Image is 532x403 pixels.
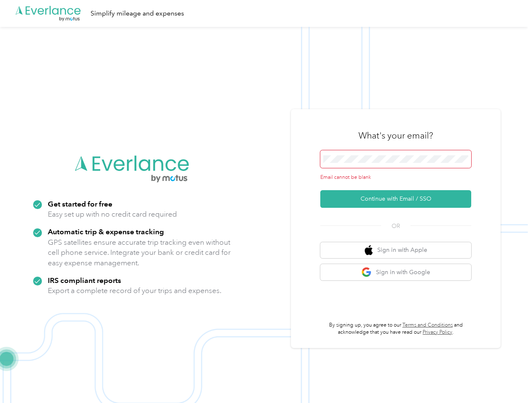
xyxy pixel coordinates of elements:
p: By signing up, you agree to our and acknowledge that you have read our . [320,322,471,336]
p: Export a complete record of your trips and expenses. [48,285,221,296]
button: google logoSign in with Google [320,264,471,280]
a: Terms and Conditions [402,322,453,328]
span: OR [381,222,410,230]
img: apple logo [365,245,373,256]
div: Simplify mileage and expenses [91,8,184,19]
strong: Get started for free [48,199,112,208]
button: apple logoSign in with Apple [320,242,471,259]
strong: Automatic trip & expense tracking [48,227,164,236]
p: Easy set up with no credit card required [48,209,177,220]
div: Email cannot be blank [320,174,471,181]
img: google logo [361,267,372,277]
strong: IRS compliant reports [48,276,121,285]
a: Privacy Policy [423,329,452,335]
button: Continue with Email / SSO [320,190,471,208]
p: GPS satellites ensure accurate trip tracking even without cell phone service. Integrate your bank... [48,237,231,268]
h3: What's your email? [358,130,433,141]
